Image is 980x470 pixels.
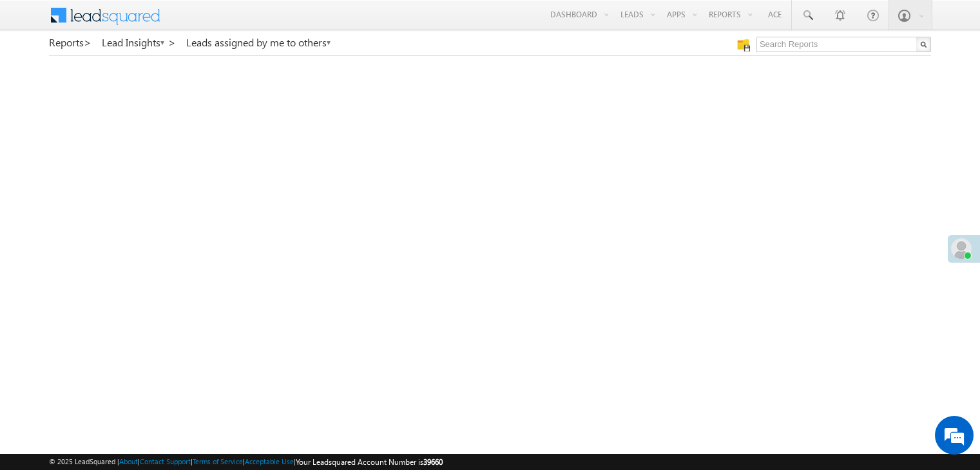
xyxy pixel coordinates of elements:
[193,457,243,465] a: Terms of Service
[296,457,443,467] span: Your Leadsquared Account Number is
[756,37,931,52] input: Search Reports
[84,35,91,50] span: >
[119,457,138,465] a: About
[186,37,332,48] a: Leads assigned by me to others
[102,37,176,48] a: Lead Insights >
[245,457,294,465] a: Acceptable Use
[423,457,443,467] span: 39660
[140,457,191,465] a: Contact Support
[49,37,91,48] a: Reports>
[49,456,443,468] span: © 2025 LeadSquared | | | | |
[737,39,750,52] img: Manage all your saved reports!
[168,35,176,50] span: >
